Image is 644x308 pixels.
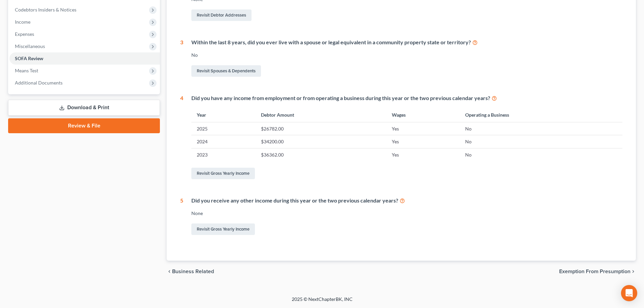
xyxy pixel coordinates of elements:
td: 2023 [191,148,256,161]
div: 3 [180,39,183,78]
td: $26782.00 [256,122,386,135]
span: SOFA Review [15,55,43,61]
td: Yes [386,135,460,148]
th: Debtor Amount [256,108,386,122]
div: Within the last 8 years, did you ever live with a spouse or legal equivalent in a community prope... [191,39,622,46]
td: No [460,148,622,161]
span: Means Test [15,68,38,73]
div: Did you receive any other income during this year or the two previous calendar years? [191,197,622,205]
td: Yes [386,122,460,135]
div: 4 [180,94,183,181]
span: Codebtors Insiders & Notices [15,7,76,13]
i: chevron_right [630,269,636,274]
span: Exemption from Presumption [559,269,630,274]
td: No [460,122,622,135]
div: Did you have any income from employment or from operating a business during this year or the two ... [191,94,622,102]
a: Revisit Spouses & Dependents [191,65,261,77]
div: None [191,210,622,217]
a: Revisit Debtor Addresses [191,9,252,21]
button: Exemption from Presumption chevron_right [559,269,636,274]
div: Open Intercom Messenger [621,285,637,301]
a: Revisit Gross Yearly Income [191,168,255,179]
th: Year [191,108,256,122]
td: 2025 [191,122,256,135]
th: Operating a Business [460,108,622,122]
a: Revisit Gross Yearly Income [191,223,255,235]
span: Expenses [15,31,34,37]
td: 2024 [191,135,256,148]
td: Yes [386,148,460,161]
span: Additional Documents [15,80,63,86]
td: $36362.00 [256,148,386,161]
i: chevron_left [167,269,172,274]
button: chevron_left Business Related [167,269,214,274]
span: Miscellaneous [15,43,45,49]
a: SOFA Review [9,52,160,65]
span: Business Related [172,269,214,274]
a: Review & File [8,118,160,133]
th: Wages [386,108,460,122]
td: $34200.00 [256,135,386,148]
div: No [191,52,622,58]
div: 5 [180,197,183,236]
span: Income [15,19,30,25]
div: 2025 © NextChapterBK, INC [129,296,515,308]
a: Download & Print [8,100,160,116]
td: No [460,135,622,148]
